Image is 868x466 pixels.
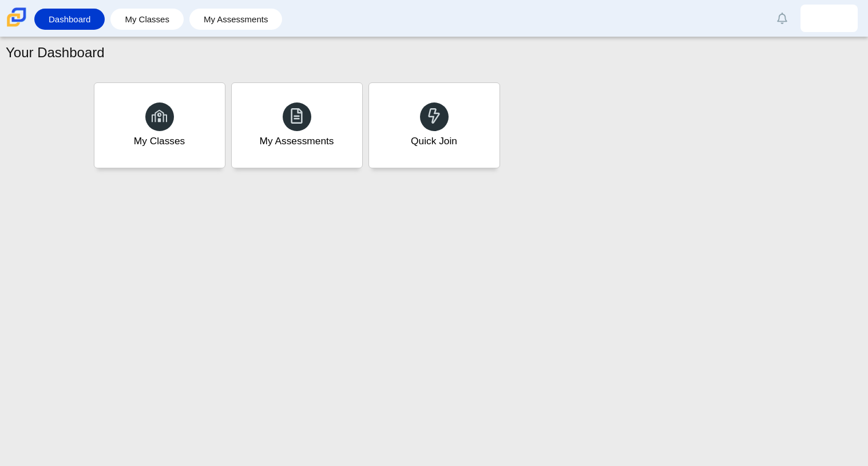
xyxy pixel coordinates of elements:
[368,82,500,168] a: Quick Join
[260,134,334,148] div: My Assessments
[411,134,457,148] div: Quick Join
[5,21,29,31] a: Carmen School of Science & Technology
[820,9,838,27] img: melanie.salazar.NYH37k
[6,43,105,62] h1: Your Dashboard
[40,9,99,30] a: Dashboard
[195,9,277,30] a: My Assessments
[5,5,29,29] img: Carmen School of Science & Technology
[134,134,185,148] div: My Classes
[116,9,178,30] a: My Classes
[231,82,363,168] a: My Assessments
[800,5,858,32] a: melanie.salazar.NYH37k
[770,6,795,31] a: Alerts
[94,82,225,168] a: My Classes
